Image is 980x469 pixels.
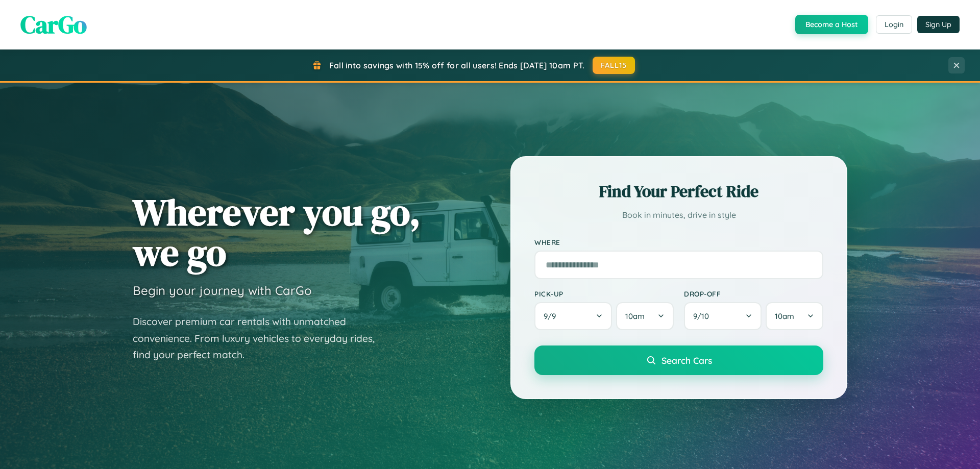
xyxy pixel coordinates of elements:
[544,311,561,321] span: 9 / 9
[684,289,823,298] label: Drop-off
[534,289,674,298] label: Pick-up
[534,238,823,246] label: Where
[616,302,674,330] button: 10am
[534,302,612,330] button: 9/9
[133,313,388,363] p: Discover premium car rentals with unmatched convenience. From luxury vehicles to everyday rides, ...
[534,345,823,375] button: Search Cars
[661,355,712,366] span: Search Cars
[795,15,868,34] button: Become a Host
[133,192,421,273] h1: Wherever you go, we go
[593,57,635,74] button: FALL15
[329,60,585,70] span: Fall into savings with 15% off for all users! Ends [DATE] 10am PT.
[20,8,87,41] span: CarGo
[917,16,960,33] button: Sign Up
[534,180,823,203] h2: Find Your Perfect Ride
[693,311,714,321] span: 9 / 10
[684,302,762,330] button: 9/10
[876,15,912,34] button: Login
[133,283,312,298] h3: Begin your journey with CarGo
[625,311,645,321] span: 10am
[534,208,823,223] p: Book in minutes, drive in style
[775,311,794,321] span: 10am
[766,302,823,330] button: 10am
